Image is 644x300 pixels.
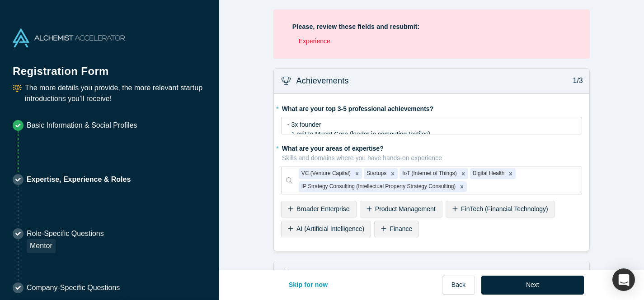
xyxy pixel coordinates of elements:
[364,168,388,179] div: Startups
[281,221,371,237] div: AI (Artificial Intelligence)
[13,28,125,47] img: Alchemist Accelerator Logo
[27,120,137,131] p: Basic Information & Social Profiles
[296,205,350,212] span: Broader Enterprise
[352,168,362,179] div: Remove VC (Venture Capital)
[287,121,321,128] span: - 3x founder
[27,239,56,253] div: Mentor
[470,168,506,179] div: Digital Health
[296,75,349,87] h3: Achievements
[299,181,457,192] div: IP Strategy Consulting (Intellectual Property Strategy Consulting)
[568,268,583,279] p: 2/3
[446,201,555,217] div: FinTech (Financial Technology)
[568,75,583,86] p: 1/3
[27,228,104,239] p: Role-Specific Questions
[506,168,516,179] div: Remove Digital Health
[27,174,131,185] p: Expertise, Experience & Roles
[360,201,442,217] div: Product Management
[292,23,420,30] strong: Please, review these fields and resubmit:
[281,101,582,114] label: What are your top 3-5 professional achievements?
[388,168,398,179] div: Remove Startups
[481,276,584,295] button: Next
[400,168,458,179] div: IoT (Internet of Things)
[27,282,120,293] p: Company-Specific Questions
[375,205,436,212] span: Product Management
[458,168,468,179] div: Remove IoT (Internet of Things)
[296,225,364,232] span: AI (Artificial Intelligence)
[281,141,582,163] label: What are your areas of expertise?
[461,205,548,212] span: FinTech (Financial Technology)
[282,153,582,163] p: Skills and domains where you have hands-on experience
[13,54,207,79] h1: Registration Form
[442,276,475,295] button: Back
[294,268,358,280] h3: Roles & Interests
[287,120,576,138] div: rdw-editor
[281,201,357,217] div: Broader Enterprise
[390,225,413,232] span: Finance
[457,181,467,192] div: Remove IP Strategy Consulting (Intellectual Property Strategy Consulting)
[25,83,207,104] p: The more details you provide, the more relevant startup introductions you’ll receive!
[287,130,431,138] span: - 1 exit to Myant Corp (leader in computing textiles)
[279,276,338,295] button: Skip for now
[299,37,571,46] li: Experience
[374,221,419,237] div: Finance
[281,117,582,135] div: rdw-wrapper
[299,168,352,179] div: VC (Venture Capital)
